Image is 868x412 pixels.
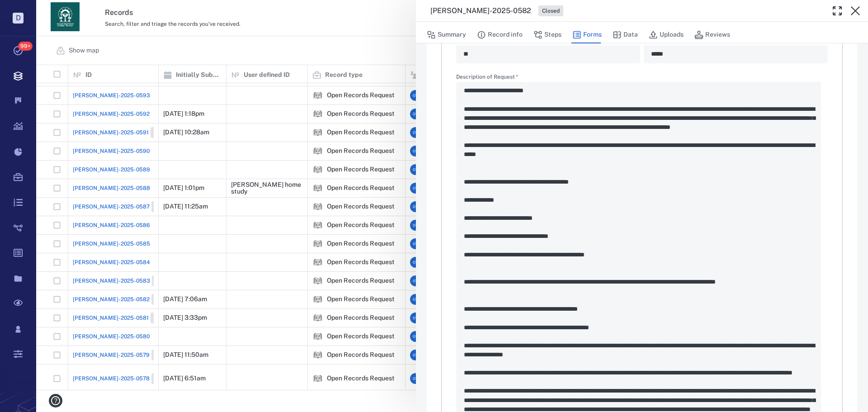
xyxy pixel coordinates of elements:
[613,26,638,43] button: Data
[540,7,561,15] span: Closed
[649,26,684,43] button: Uploads
[572,26,602,43] button: Forms
[533,26,561,43] button: Steps
[20,6,39,14] span: Help
[456,74,828,82] label: Description of Request
[427,26,466,43] button: Summary
[18,42,33,51] span: 99+
[13,13,24,24] p: D
[694,26,730,43] button: Reviews
[477,26,523,43] button: Record info
[828,2,846,20] button: Toggle Fullscreen
[430,5,531,16] h3: [PERSON_NAME]-2025-0582
[846,2,864,20] button: Close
